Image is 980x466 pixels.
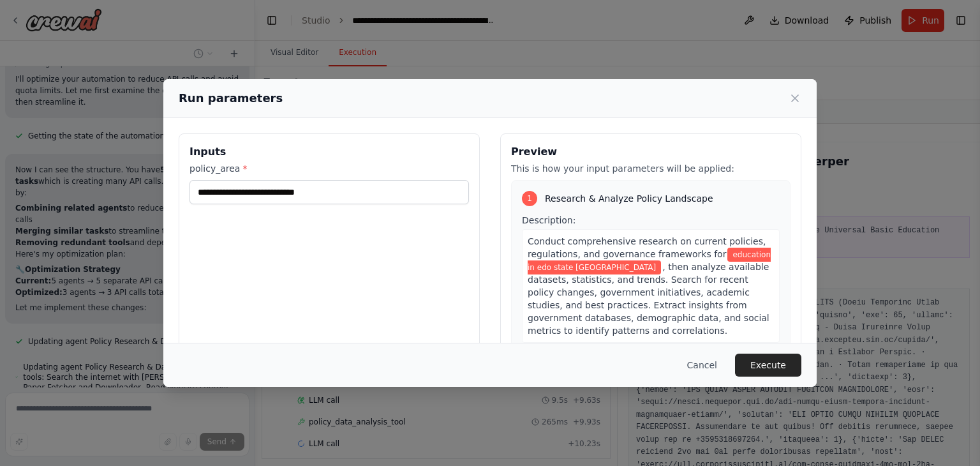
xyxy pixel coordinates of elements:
h3: Preview [511,144,791,160]
div: 1 [522,191,537,206]
span: Research & Analyze Policy Landscape [545,192,713,205]
h2: Run parameters [179,89,283,107]
span: Variable: policy_area [528,248,771,274]
span: Conduct comprehensive research on current policies, regulations, and governance frameworks for [528,236,766,259]
button: Execute [735,354,801,377]
span: Description: [522,215,575,225]
label: policy_area [189,162,469,175]
h3: Inputs [189,144,469,160]
p: This is how your input parameters will be applied: [511,162,791,175]
button: Cancel [677,354,727,377]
